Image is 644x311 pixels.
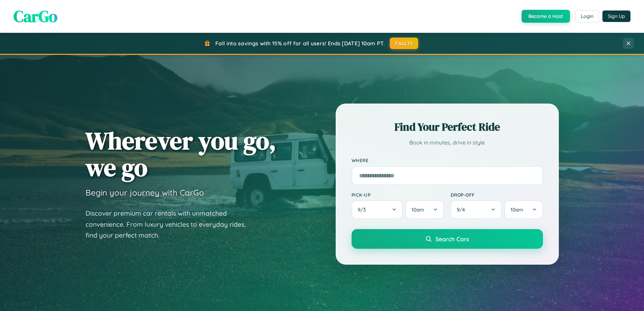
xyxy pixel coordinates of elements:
[352,138,543,148] p: Book in minutes, drive in style
[352,229,543,249] button: Search Cars
[358,206,369,213] span: 9 / 3
[504,200,543,219] button: 10am
[390,38,418,49] button: FALL15
[451,192,543,198] label: Drop-off
[352,158,543,163] label: Where
[522,10,570,23] button: Become a Host
[86,208,255,241] p: Discover premium car rentals with unmatched convenience. From luxury vehicles to everyday rides, ...
[510,206,523,213] span: 10am
[352,192,444,198] label: Pick-up
[405,200,444,219] button: 10am
[86,127,276,181] h1: Wherever you go, we go
[457,206,468,213] span: 9 / 4
[14,5,57,27] span: CarGo
[352,119,543,134] h2: Find Your Perfect Ride
[435,235,469,243] span: Search Cars
[575,10,599,22] button: Login
[215,40,385,47] span: Fall into savings with 15% off for all users! Ends [DATE] 10am PT.
[86,187,204,198] h3: Begin your journey with CarGo
[602,10,630,22] button: Sign Up
[451,200,502,219] button: 9/4
[352,200,403,219] button: 9/3
[411,206,424,213] span: 10am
